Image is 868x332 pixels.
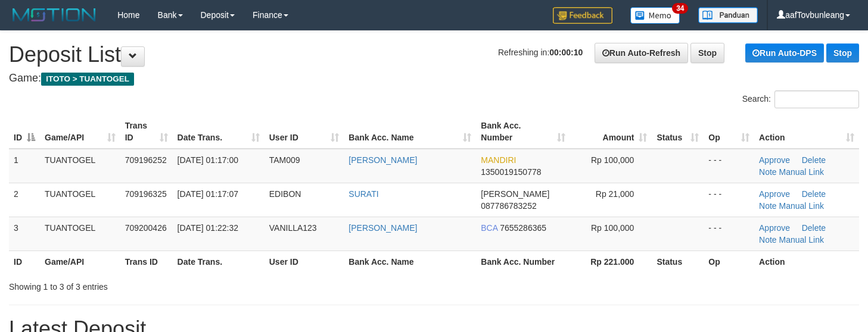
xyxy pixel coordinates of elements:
[9,6,99,24] img: MOTION_logo.png
[9,250,40,273] th: ID
[704,149,754,183] td: - - -
[553,7,612,24] img: Feedback.jpg
[476,250,570,273] th: Bank Acc. Number
[704,217,754,250] td: - - -
[690,43,724,63] a: Stop
[779,167,824,177] a: Manual Link
[178,189,238,199] span: [DATE] 01:17:07
[759,235,777,245] a: Note
[802,189,826,199] a: Delete
[9,276,353,293] div: Showing 1 to 3 of 3 entries
[344,250,476,273] th: Bank Acc. Name
[549,48,583,57] strong: 00:00:10
[759,189,790,199] a: Approve
[779,201,824,211] a: Manual Link
[570,115,652,149] th: Amount: activate to sort column ascending
[40,250,120,273] th: Game/API
[9,217,40,250] td: 3
[802,223,826,233] a: Delete
[498,48,583,57] span: Refreshing in:
[759,155,790,165] a: Approve
[704,250,754,273] th: Op
[652,115,704,149] th: Status: activate to sort column ascending
[344,115,476,149] th: Bank Acc. Name: activate to sort column ascending
[802,155,826,165] a: Delete
[652,250,704,273] th: Status
[269,223,317,233] span: VANILLA123
[826,43,859,62] a: Stop
[481,201,536,211] span: Copy 087786783252 to clipboard
[774,90,859,108] input: Search:
[173,115,265,149] th: Date Trans.: activate to sort column ascending
[759,167,777,177] a: Note
[265,250,344,273] th: User ID
[779,235,824,245] a: Manual Link
[630,7,680,24] img: Button%20Memo.svg
[742,90,859,108] label: Search:
[704,183,754,217] td: - - -
[9,183,40,217] td: 2
[269,189,301,199] span: EDIBON
[9,149,40,183] td: 1
[481,155,516,165] span: MANDIRI
[500,223,546,233] span: Copy 7655286365 to clipboard
[40,149,120,183] td: TUANTOGEL
[269,155,300,165] span: TAM009
[570,250,652,273] th: Rp 221.000
[349,189,378,199] a: SURATI
[9,43,859,67] h1: Deposit List
[591,155,634,165] span: Rp 100,000
[698,7,758,23] img: panduan.png
[745,43,824,62] a: Run Auto-DPS
[476,115,570,149] th: Bank Acc. Number: activate to sort column ascending
[125,155,167,165] span: 709196252
[173,250,265,273] th: Date Trans.
[40,115,120,149] th: Game/API: activate to sort column ascending
[595,43,688,63] a: Run Auto-Refresh
[40,183,120,217] td: TUANTOGEL
[265,115,344,149] th: User ID: activate to sort column ascending
[9,115,40,149] th: ID: activate to sort column descending
[672,3,688,14] span: 34
[596,189,634,199] span: Rp 21,000
[754,250,859,273] th: Action
[481,223,497,233] span: BCA
[754,115,859,149] th: Action: activate to sort column ascending
[41,73,134,86] span: ITOTO > TUANTOGEL
[481,167,541,177] span: Copy 1350019150778 to clipboard
[120,250,173,273] th: Trans ID
[349,155,417,165] a: [PERSON_NAME]
[591,223,634,233] span: Rp 100,000
[178,155,238,165] span: [DATE] 01:17:00
[120,115,173,149] th: Trans ID: activate to sort column ascending
[759,201,777,211] a: Note
[481,189,549,199] span: [PERSON_NAME]
[125,223,167,233] span: 709200426
[704,115,754,149] th: Op: activate to sort column ascending
[125,189,167,199] span: 709196325
[349,223,417,233] a: [PERSON_NAME]
[759,223,790,233] a: Approve
[178,223,238,233] span: [DATE] 01:22:32
[40,217,120,250] td: TUANTOGEL
[9,73,859,84] h4: Game:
